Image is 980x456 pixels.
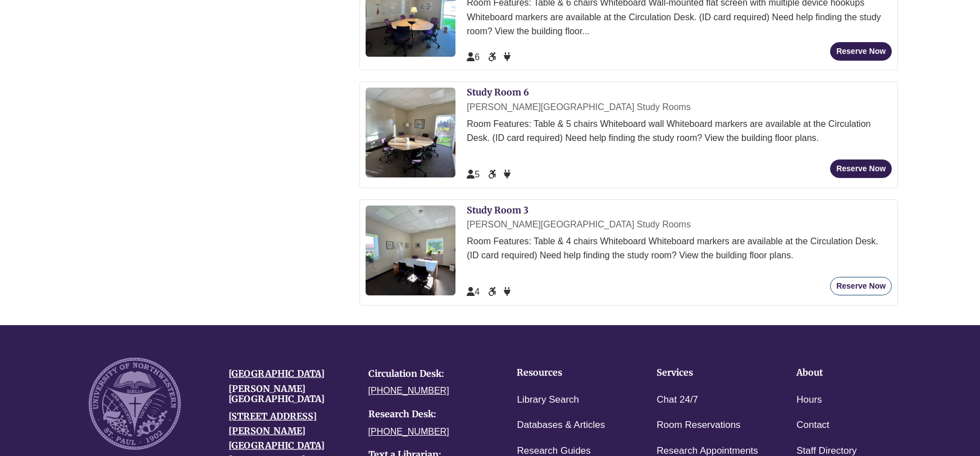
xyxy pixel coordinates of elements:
[368,409,491,419] h4: Research Desk:
[657,417,740,434] a: Room Reservations
[229,384,352,404] h4: [PERSON_NAME][GEOGRAPHIC_DATA]
[657,392,698,408] a: Chat 24/7
[796,368,901,378] h4: About
[830,159,892,178] button: Reserve Now
[89,358,181,450] img: UNW seal
[517,368,622,378] h4: Resources
[467,100,892,115] div: [PERSON_NAME][GEOGRAPHIC_DATA] Study Rooms
[830,277,892,295] button: Reserve Now
[368,427,449,436] a: [PHONE_NUMBER]
[467,217,892,232] div: [PERSON_NAME][GEOGRAPHIC_DATA] Study Rooms
[467,287,480,297] span: The capacity of this space
[657,368,762,378] h4: Services
[796,417,829,434] a: Contact
[368,386,449,395] a: [PHONE_NUMBER]
[488,170,498,179] span: Accessible Seat/Space
[796,392,822,408] a: Hours
[467,86,529,98] a: Study Room 6
[467,234,892,263] div: Room Features: Table & 4 chairs Whiteboard Whiteboard markers are available at the Circulation De...
[467,52,480,62] span: The capacity of this space
[467,204,528,216] a: Study Room 3
[366,88,455,177] img: Study Room 6
[488,287,498,297] span: Accessible Seat/Space
[467,170,480,179] span: The capacity of this space
[504,170,510,179] span: Power Available
[504,287,510,297] span: Power Available
[517,417,605,434] a: Databases & Articles
[467,117,892,145] div: Room Features: Table & 5 chairs Whiteboard wall Whiteboard markers are available at the Circulati...
[229,368,325,379] a: [GEOGRAPHIC_DATA]
[366,206,455,295] img: Study Room 3
[517,392,579,408] a: Library Search
[488,52,498,62] span: Accessible Seat/Space
[830,42,892,61] button: Reserve Now
[368,369,491,379] h4: Circulation Desk:
[504,52,510,62] span: Power Available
